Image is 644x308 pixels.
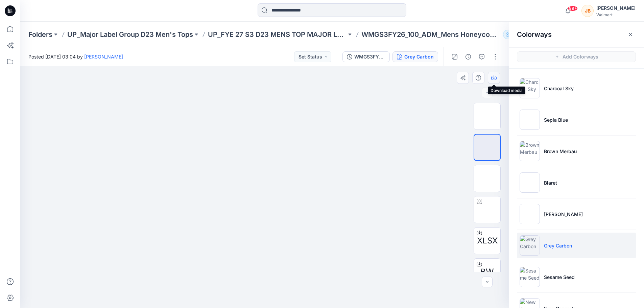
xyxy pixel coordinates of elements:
[477,235,498,247] span: XLSX
[67,30,193,39] a: UP_Major Label Group D23 Men's Tops
[354,53,385,61] div: WMGS3FY26_100_ADM_Mens Honeycomb Quarter Zip
[544,85,574,92] p: Charcoal Sky
[480,266,494,278] span: BW
[544,116,568,123] p: Sepia Blue
[361,30,500,39] p: WMGS3FY26_100_ADM_Mens Honeycomb Quarter Zip
[520,235,540,256] img: Grey Carbon
[544,211,583,218] p: [PERSON_NAME]
[544,179,557,186] p: Blaret
[342,51,390,62] button: WMGS3FY26_100_ADM_Mens Honeycomb Quarter Zip
[520,172,540,193] img: Blaret
[544,148,577,155] p: Brown Merbau
[544,274,575,281] p: Sesame Seed
[463,51,474,62] button: Details
[208,30,347,39] a: UP_FYE 27 S3 D23 MENS TOP MAJOR LABEL GROUP
[520,78,540,98] img: Charcoal Sky
[84,54,123,60] a: [PERSON_NAME]
[596,4,636,12] div: [PERSON_NAME]
[517,30,552,39] h2: Colorways
[520,110,540,130] img: Sepia Blue
[596,12,636,17] div: Walmart
[503,30,524,39] button: 31
[581,5,594,17] div: JB
[520,267,540,287] img: Sesame Seed
[520,141,540,161] img: Brown Merbau
[28,53,123,60] span: Posted [DATE] 03:04 by
[544,242,572,249] p: Grey Carbon
[404,53,434,61] div: Grey Carbon
[520,204,540,224] img: Green Ivy
[392,51,438,62] button: Grey Carbon
[28,30,52,39] a: Folders
[568,6,578,11] span: 99+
